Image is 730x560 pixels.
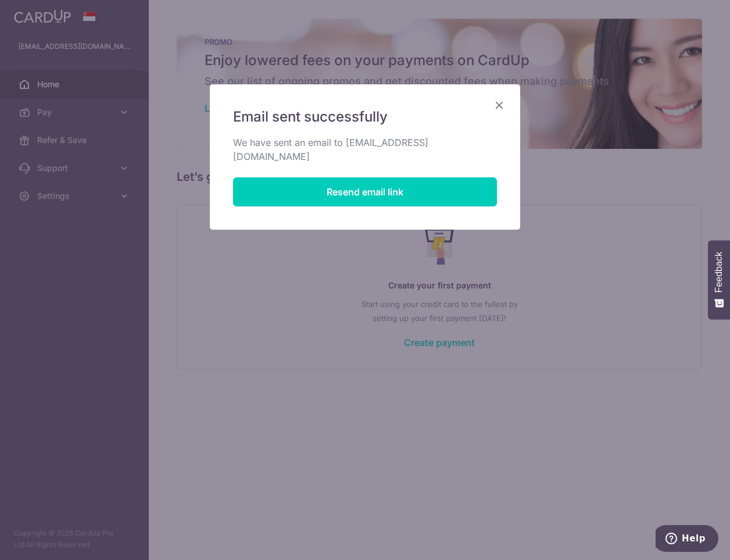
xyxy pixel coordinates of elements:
[233,177,497,206] button: Resend email link
[233,108,388,126] span: Email sent successfully
[656,525,718,554] iframe: Opens a widget where you can find more information
[714,252,724,293] span: Feedback
[233,135,497,163] p: We have sent an email to [EMAIL_ADDRESS][DOMAIN_NAME]
[492,98,506,112] button: Close
[708,240,730,319] button: Feedback - Show survey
